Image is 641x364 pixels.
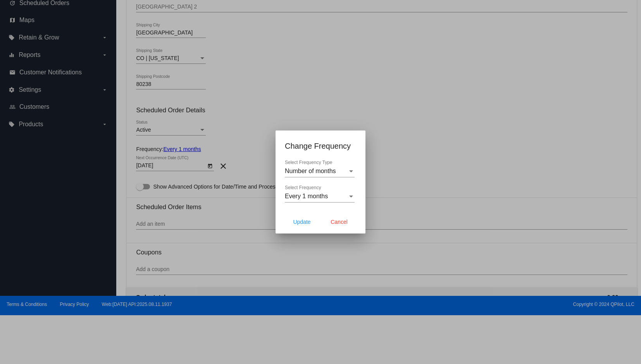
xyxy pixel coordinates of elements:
mat-select: Select Frequency [285,193,355,200]
button: Update [285,215,319,229]
button: Cancel [322,215,356,229]
span: Cancel [331,219,348,225]
h1: Change Frequency [285,140,356,152]
span: Number of months [285,168,336,174]
mat-select: Select Frequency Type [285,168,355,175]
span: Update [293,219,310,225]
span: Every 1 months [285,193,328,199]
